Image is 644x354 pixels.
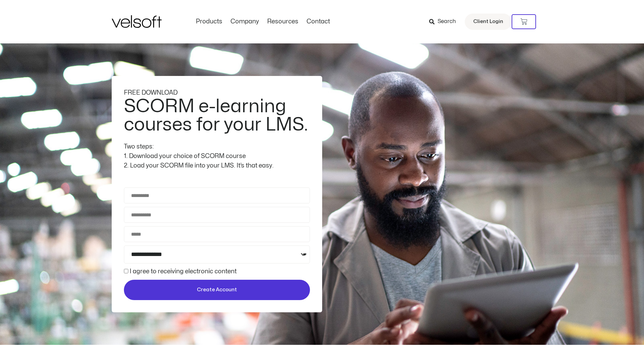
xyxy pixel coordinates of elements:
a: ContactMenu Toggle [302,18,334,25]
div: FREE DOWNLOAD [124,88,310,98]
div: Two steps: [124,142,310,152]
label: I agree to receiving electronic content [130,269,237,274]
nav: Menu [192,18,334,25]
button: Create Account [124,280,310,300]
img: Velsoft Training Materials [112,15,162,28]
div: 1. Download your choice of SCORM course [124,152,310,161]
a: CompanyMenu Toggle [226,18,263,25]
h2: SCORM e-learning courses for your LMS. [124,97,308,134]
span: Client Login [473,17,503,26]
a: Client Login [465,14,512,30]
a: Search [429,16,461,27]
span: Search [438,17,456,26]
a: ProductsMenu Toggle [192,18,226,25]
a: ResourcesMenu Toggle [263,18,302,25]
div: 2. Load your SCORM file into your LMS. It’s that easy. [124,161,310,171]
span: Create Account [197,286,237,294]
